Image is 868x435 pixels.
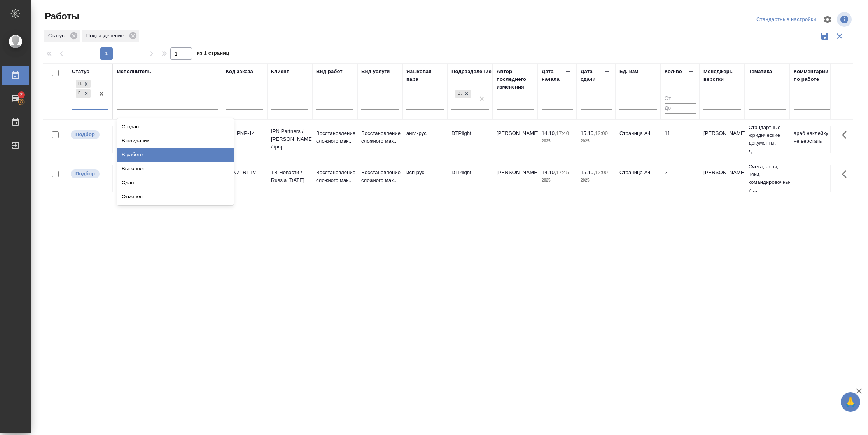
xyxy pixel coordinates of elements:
div: Языковая пара [406,68,444,83]
input: До [665,103,696,113]
p: 2025 [542,137,573,145]
div: Отменен [117,190,234,204]
div: В работе [117,148,234,162]
div: Комментарии по работе [794,68,831,83]
div: Автор последнего изменения [497,68,534,91]
td: [PERSON_NAME] [493,165,538,192]
p: Восстановление сложного мак... [316,129,353,145]
div: DTPlight [455,90,462,98]
div: C3_IPNP-14 [226,129,263,137]
div: Исполнитель [117,68,151,75]
div: Сдан [117,176,234,190]
button: Сохранить фильтры [817,29,832,44]
div: Дата сдачи [581,68,604,83]
span: Настроить таблицу [818,10,837,29]
div: Готов к работе [76,89,82,98]
div: Создан [117,120,234,134]
p: ТВ-Новости / Russia [DATE] [271,169,308,184]
span: 🙏 [844,394,857,410]
td: [PERSON_NAME] [493,126,538,153]
td: DTPlight [448,165,493,192]
button: 🙏 [841,392,860,412]
p: 15.10, [581,169,595,175]
div: Подбор [76,80,82,88]
p: 14.10, [542,169,556,175]
p: 12:00 [595,130,608,136]
div: Можно подбирать исполнителей [70,169,108,179]
p: 2025 [581,176,612,184]
div: Выполнен [117,162,234,176]
span: из 1 страниц [197,49,229,60]
div: DTPlight [455,89,472,99]
div: Можно подбирать исполнителей [70,129,108,140]
p: 14.10, [542,130,556,136]
p: Стандартные юридические документы, до... [749,124,786,155]
p: Восстановление сложного мак... [316,169,353,184]
span: Работы [43,10,79,23]
div: В ожидании [117,134,234,148]
button: Сбросить фильтры [832,29,847,44]
p: Подбор [75,131,95,138]
p: 17:45 [556,169,569,175]
div: KUNZ_RTTV-607 [226,169,263,184]
div: Подразделение [82,30,139,42]
a: 2 [2,89,29,108]
div: Статус [72,68,89,75]
div: Дата начала [542,68,565,83]
p: Подразделение [86,32,126,40]
p: Восстановление сложного мак... [361,169,399,184]
p: Статус [48,32,67,40]
button: Здесь прячутся важные кнопки [837,165,856,183]
div: split button [754,14,818,26]
td: англ-рус [402,126,448,153]
td: 11 [661,126,700,153]
p: 2025 [542,176,573,184]
td: Страница А4 [616,165,661,192]
td: исп-рус [402,165,448,192]
p: Счета, акты, чеки, командировочные и ... [749,163,786,194]
p: [PERSON_NAME] [703,129,741,137]
td: DTPlight [448,126,493,153]
div: Статус [44,30,80,42]
span: 2 [15,91,27,99]
p: 17:40 [556,130,569,136]
input: От [665,94,696,104]
div: Ед. изм [619,68,639,75]
p: араб наклейку не верстать [794,129,831,145]
p: Восстановление сложного мак... [361,129,399,145]
div: Клиент [271,68,289,75]
p: 15.10, [581,130,595,136]
div: Менеджеры верстки [703,68,741,83]
p: 12:00 [595,169,608,175]
span: Посмотреть информацию [837,12,853,27]
div: Вид работ [316,68,343,75]
p: [PERSON_NAME] [703,169,741,176]
div: Кол-во [665,68,682,75]
div: Код заказа [226,68,253,75]
td: 2 [661,165,700,192]
p: Подбор [75,170,95,178]
button: Здесь прячутся важные кнопки [837,126,856,144]
div: Вид услуги [361,68,390,75]
p: 2025 [581,137,612,145]
div: Тематика [749,68,772,75]
p: IPN Partners / [PERSON_NAME] / ipnp... [271,128,308,151]
td: Страница А4 [616,126,661,153]
div: Подразделение [451,68,492,75]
